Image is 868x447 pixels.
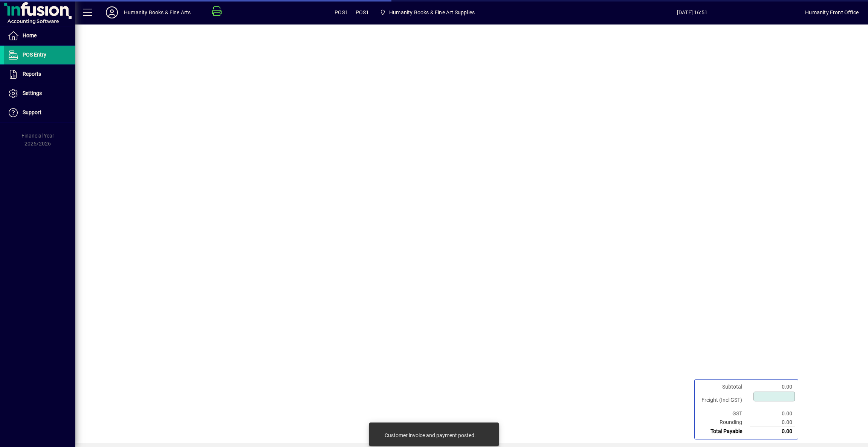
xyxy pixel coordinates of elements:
span: POS1 [356,6,369,18]
td: Rounding [698,418,750,427]
td: Total Payable [698,427,750,436]
a: Reports [4,65,75,84]
a: Home [4,26,75,45]
td: GST [698,409,750,418]
div: Humanity Books & Fine Arts [124,6,191,18]
td: 0.00 [750,418,795,427]
td: Freight (Incl GST) [698,391,750,409]
td: 0.00 [750,383,795,391]
span: POS Entry [23,52,46,58]
a: Settings [4,84,75,103]
span: Humanity Books & Fine Art Supplies [377,6,478,19]
span: Humanity Books & Fine Art Supplies [389,6,475,18]
span: Settings [23,90,42,96]
span: Reports [23,71,41,77]
span: Home [23,32,37,38]
td: 0.00 [750,409,795,418]
a: Support [4,103,75,122]
span: POS1 [335,6,348,18]
div: Humanity Front Office [805,6,859,18]
td: Subtotal [698,383,750,391]
span: [DATE] 16:51 [579,6,805,18]
span: Support [23,109,41,115]
div: Customer invoice and payment posted. [385,432,476,439]
td: 0.00 [750,427,795,436]
button: Profile [100,6,124,19]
